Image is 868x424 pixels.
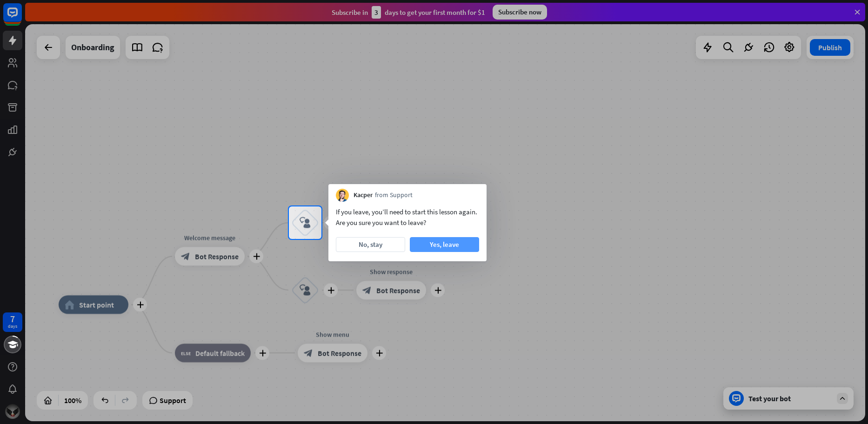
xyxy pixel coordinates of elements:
[410,237,479,252] button: Yes, leave
[375,191,413,200] span: from Support
[336,206,479,228] div: If you leave, you’ll need to start this lesson again. Are you sure you want to leave?
[354,191,373,200] span: Kacper
[300,217,311,228] i: block_user_input
[7,4,35,32] button: Open LiveChat chat widget
[336,237,405,252] button: No, stay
